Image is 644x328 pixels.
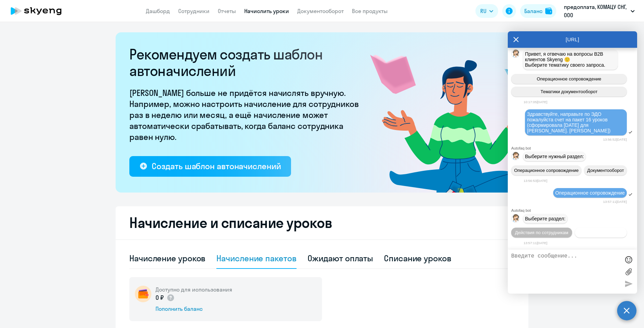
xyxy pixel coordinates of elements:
button: Действия по сотрудникам [511,228,572,238]
button: Балансbalance [520,4,556,18]
span: Действия с балансом [578,230,623,235]
img: bot avatar [512,50,520,59]
p: предоплата, КОМАЦУ СНГ, ООО [564,3,628,19]
time: 13:57:11[DATE] [603,200,627,204]
span: Операционное сопровождение [514,168,579,173]
div: Autofaq bot [511,208,637,212]
span: Действия по сотрудникам [515,230,568,235]
div: Начисление уроков [129,253,205,264]
a: Все продукты [352,8,388,14]
time: 10:17:05[DATE] [524,100,547,104]
time: 13:56:53[DATE] [524,179,547,183]
img: balance [545,8,552,14]
img: bot avatar [512,152,520,162]
div: Создать шаблон автоначислений [152,161,281,172]
label: Лимит 10 файлов [623,266,634,277]
p: 0 ₽ [155,293,175,302]
a: Дашборд [146,8,170,14]
button: Операционное сопровождение [511,74,627,84]
a: Начислить уроки [244,8,289,14]
div: Пополнить баланс [155,305,232,313]
button: RU [475,4,498,18]
button: Документооборот [584,165,627,175]
span: Привет, я отвечаю на вопросы B2B клиентов Skyeng 🙂 Выберите тематику своего запроса. [525,51,605,68]
time: 13:57:11[DATE] [524,241,547,245]
a: Документооборот [297,8,344,14]
span: Выберите нужный раздел: [525,154,584,159]
div: Баланс [524,7,543,15]
span: Тематики документооборот [540,89,598,94]
div: Списание уроков [384,253,451,264]
button: Тематики документооборот [511,87,627,97]
time: 13:56:52[DATE] [603,138,627,141]
h5: Доступно для использования [155,286,232,293]
a: Отчеты [218,8,236,14]
button: Операционное сопровождение [511,165,581,175]
p: [PERSON_NAME] больше не придётся начислять вручную. Например, можно настроить начисление для сотр... [129,87,363,142]
button: предоплата, КОМАЦУ СНГ, ООО [560,3,638,19]
button: Создать шаблон автоначислений [129,156,291,177]
img: bot avatar [512,214,520,224]
h2: Начисление и списание уроков [129,215,515,231]
span: Здравствуйте, направьте по ЭДО пожалуйста счет на пакет 16 уроков (сформировала [DATE] для [PERSO... [527,111,611,133]
span: Операционное сопровождение [555,190,625,196]
span: Выберите раздел: [525,216,566,221]
a: Сотрудники [178,8,210,14]
div: Autofaq bot [511,146,637,150]
span: Операционное сопровождение [537,76,601,81]
button: Действия с балансом [575,228,627,238]
div: Начисление пакетов [216,253,296,264]
span: RU [480,7,486,15]
div: Ожидают оплаты [308,253,373,264]
img: wallet-circle.png [135,286,151,302]
h2: Рекомендуем создать шаблон автоначислений [129,46,363,79]
span: Документооборот [587,168,624,173]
